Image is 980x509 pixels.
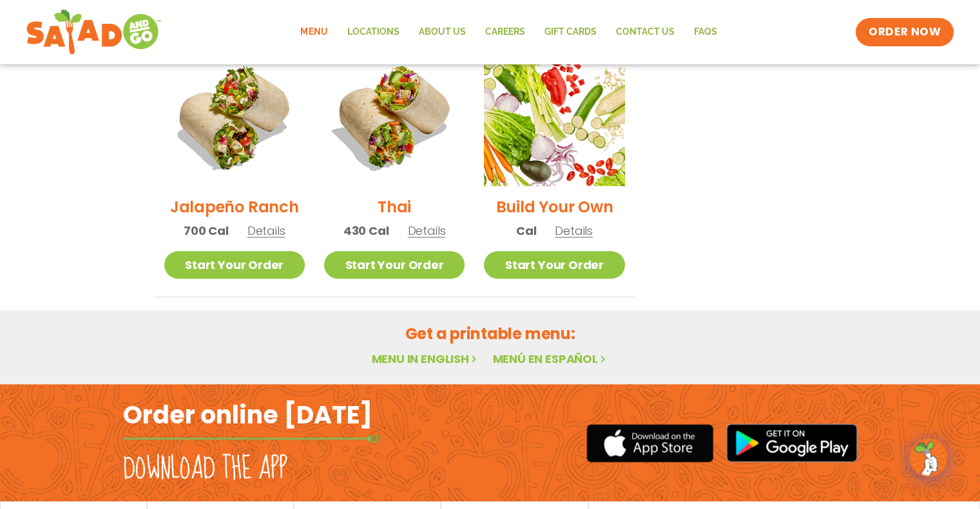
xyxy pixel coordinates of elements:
[170,196,299,218] h2: Jalapeño Ranch
[155,322,826,345] h2: Get a printable menu:
[343,222,389,239] span: 430 Cal
[123,435,381,442] img: fork
[164,251,305,279] a: Start Your Order
[123,451,287,487] h2: Download the app
[726,423,858,462] img: google_play
[484,251,624,279] a: Start Your Order
[484,46,624,186] img: Product photo for Build Your Own
[555,223,593,239] span: Details
[324,46,465,186] img: Product photo for Thai Wrap
[534,17,606,47] a: GIFT CARDS
[378,196,411,218] h2: Thai
[123,399,372,430] h2: Order online [DATE]
[856,18,954,46] a: ORDER NOW
[324,251,465,279] a: Start Your Order
[684,17,726,47] a: FAQs
[910,440,946,476] img: wpChatIcon
[26,6,162,58] img: new-SAG-logo-768×292
[516,222,536,239] span: Cal
[496,196,613,218] h2: Build Your Own
[606,17,684,47] a: Contact Us
[475,17,534,47] a: Careers
[184,222,229,239] span: 700 Cal
[337,17,408,47] a: Locations
[408,17,475,47] a: About Us
[164,46,305,186] img: Product photo for Jalapeño Ranch Wrap
[492,351,608,367] a: Menú en español
[291,17,337,47] a: Menu
[408,223,446,239] span: Details
[869,24,941,40] span: ORDER NOW
[371,351,479,367] a: Menu in English
[586,422,713,464] img: appstore
[247,223,285,239] span: Details
[291,17,726,47] nav: Menu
